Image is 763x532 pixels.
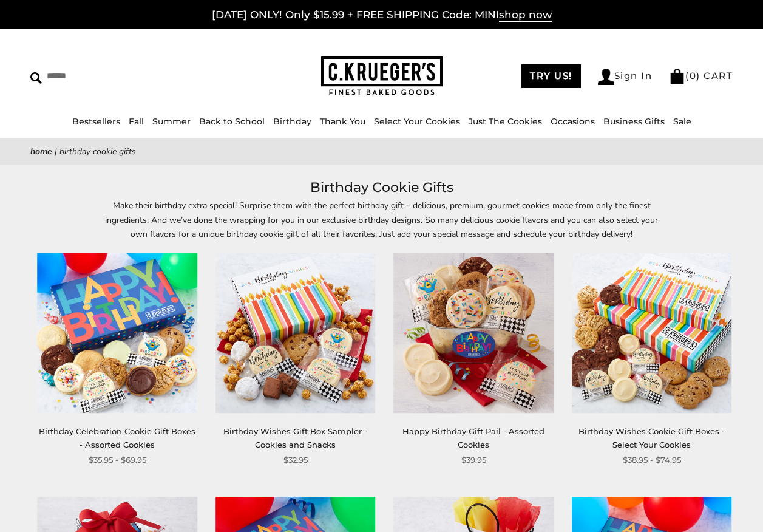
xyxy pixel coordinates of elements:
[129,116,144,127] a: Fall
[37,253,197,414] img: Birthday Celebration Cookie Gift Boxes - Assorted Cookies
[55,146,57,157] span: |
[72,116,120,127] a: Bestsellers
[30,67,191,86] input: Search
[521,64,581,88] a: TRY US!
[59,146,136,157] span: Birthday Cookie Gifts
[30,72,42,84] img: Search
[39,426,195,449] a: Birthday Celebration Cookie Gift Boxes - Assorted Cookies
[321,56,443,96] img: C.KRUEGER'S
[673,116,691,127] a: Sale
[320,116,365,127] a: Thank You
[598,69,653,85] a: Sign In
[669,70,733,81] a: (0) CART
[30,145,733,159] nav: breadcrumbs
[603,116,665,127] a: Business Gifts
[402,426,544,449] a: Happy Birthday Gift Pail - Assorted Cookies
[152,116,191,127] a: Summer
[283,454,308,466] span: $32.95
[215,253,376,414] img: Birthday Wishes Gift Box Sampler - Cookies and Snacks
[598,69,614,85] img: Account
[223,426,367,449] a: Birthday Wishes Gift Box Sampler - Cookies and Snacks
[89,454,146,466] span: $35.95 - $69.95
[103,199,661,240] p: Make their birthday extra special! Surprise them with the perfect birthday gift – delicious, prem...
[461,454,486,466] span: $39.95
[273,116,311,127] a: Birthday
[499,9,552,22] span: shop now
[199,116,265,127] a: Back to School
[578,426,725,449] a: Birthday Wishes Cookie Gift Boxes - Select Your Cookies
[393,253,554,414] img: Happy Birthday Gift Pail - Assorted Cookies
[690,70,697,81] span: 0
[551,116,595,127] a: Occasions
[30,146,52,157] a: Home
[49,177,714,199] h1: Birthday Cookie Gifts
[669,69,685,84] img: Bag
[212,9,552,22] a: [DATE] ONLY! Only $15.99 + FREE SHIPPING Code: MINIshop now
[623,454,681,466] span: $38.95 - $74.95
[374,116,460,127] a: Select Your Cookies
[469,116,542,127] a: Just The Cookies
[572,253,732,414] img: Birthday Wishes Cookie Gift Boxes - Select Your Cookies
